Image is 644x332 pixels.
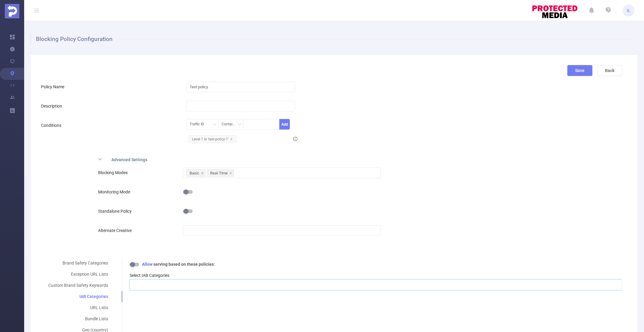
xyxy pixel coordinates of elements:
label: Description [41,104,65,108]
div: Exception URL Lists [41,269,115,280]
li: Basic [186,169,206,177]
div: Brand Safety Categories [41,258,115,269]
div: Traffic ID [190,119,208,129]
b: Allow [141,262,153,267]
button: Save [567,65,592,76]
i: icon: close [201,172,204,175]
label: Standalone Policy [98,209,135,214]
b: serving based on these policies: [153,262,215,267]
label: Alternate Creative [98,228,135,233]
label: Policy Name [41,84,67,89]
div: icon: rightAdvanced Settings [93,153,442,165]
img: Protected Media [5,4,19,18]
div: Contains [222,119,240,129]
span: Level 1 Is 'test-policy-1' [189,135,236,143]
label: Select IAB Categories [130,273,169,278]
button: Add [279,119,290,130]
h1: Blocking Policy Configuration [30,33,633,45]
label: Blocking Modes [98,170,131,175]
label: Conditions [41,123,64,128]
i: icon: close [229,172,232,175]
button: Back [597,65,622,76]
div: Custom Brand Safety Keywords [41,280,115,291]
div: URL Lists [41,302,115,313]
span: IL [627,5,630,17]
div: Real-Time [210,169,228,177]
i: icon: down [238,123,241,127]
i: icon: info-circle [293,137,297,141]
i: icon: close [230,138,233,141]
i: icon: down [213,123,216,127]
div: Bundle Lists [41,313,115,324]
i: icon: right [98,157,102,161]
div: IAB Categories [41,291,115,302]
div: Basic [190,169,199,177]
li: Real-Time [207,169,234,177]
label: Monitoring Mode [98,189,133,194]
